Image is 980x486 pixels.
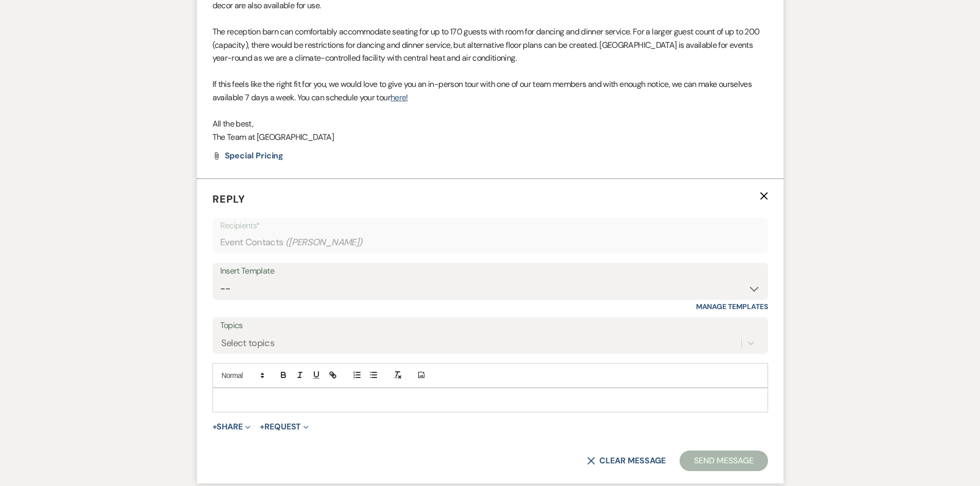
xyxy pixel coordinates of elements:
[212,79,752,103] span: If this feels like the right fit for you, we would love to give you an in-person tour with one of...
[220,219,760,232] p: Recipients*
[221,336,275,350] div: Select topics
[212,131,768,144] p: The Team at [GEOGRAPHIC_DATA]
[225,152,284,160] a: Special Pricing
[212,118,254,129] span: All the best,
[286,236,363,249] span: ( [PERSON_NAME] )
[680,451,768,471] button: Send Message
[225,150,284,161] span: Special Pricing
[260,423,264,431] span: +
[212,423,217,431] span: +
[220,318,760,333] label: Topics
[212,192,245,206] span: Reply
[212,25,768,65] p: The reception barn can comfortably accommodate seating for up to 170 guests with room for dancing...
[220,232,760,253] div: Event Contacts
[212,423,251,431] button: Share
[587,457,665,465] button: Clear message
[260,423,309,431] button: Request
[220,264,760,279] div: Insert Template
[696,302,768,311] a: Manage Templates
[390,92,408,103] a: here!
